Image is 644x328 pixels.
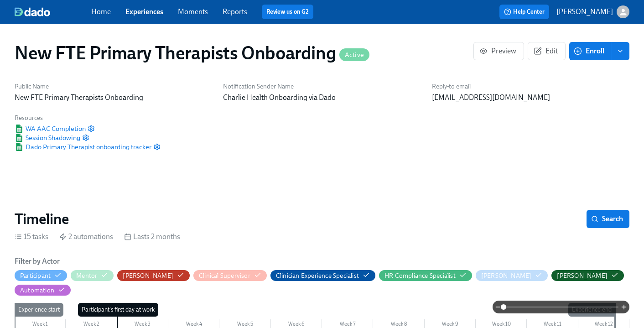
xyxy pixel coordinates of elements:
button: Review us on G2 [262,5,313,19]
p: New FTE Primary Therapists Onboarding [15,93,212,103]
h2: Timeline [15,210,69,228]
h1: New FTE Primary Therapists Onboarding [15,42,369,64]
span: Dado Primary Therapist onboarding tracker [15,142,151,151]
button: Search [587,210,629,228]
a: Google SheetDado Primary Therapist onboarding tracker [15,142,151,151]
button: Clinical Supervisor [193,270,267,281]
button: Edit [528,42,566,60]
a: Home [91,7,111,16]
button: Automation [15,285,71,296]
button: Preview [473,42,524,60]
h6: Reply-to email [432,82,629,91]
img: Google Sheet [15,134,24,142]
button: [PERSON_NAME] [476,270,548,281]
span: Preview [481,47,516,56]
div: Hide Clarissa [123,271,173,280]
div: Hide Paige Eber [557,271,608,280]
p: [EMAIL_ADDRESS][DOMAIN_NAME] [432,93,629,103]
div: 15 tasks [15,232,48,242]
a: dado [15,7,91,16]
img: Google Sheet [15,125,24,133]
button: Help Center [499,5,549,19]
button: Enroll [569,42,611,60]
div: Lasts 2 months [124,232,180,242]
a: Review us on G2 [266,7,309,16]
div: Hide Automation [20,286,54,295]
div: Hide Meg Dawson [481,271,532,280]
button: Clinician Experience Specialist [270,270,375,281]
div: Hide Mentor [76,271,97,280]
h6: Notification Sender Name [223,82,421,91]
a: Moments [178,7,208,16]
span: Session Shadowing [15,133,80,142]
button: Mentor [71,270,114,281]
div: Hide Clinical Supervisor [199,271,250,280]
a: Google SheetWA AAC Completion [15,124,86,133]
button: [PERSON_NAME] [117,270,190,281]
button: [PERSON_NAME] [551,270,624,281]
img: dado [15,7,50,16]
button: enroll [611,42,629,60]
button: HR Compliance Specialist [379,270,472,281]
span: WA AAC Completion [15,124,86,133]
h6: Resources [15,114,161,122]
p: Charlie Health Onboarding via Dado [223,93,421,103]
h6: Filter by Actor [15,256,60,266]
span: Edit [535,47,558,56]
div: Hide HR Compliance Specialist [384,271,456,280]
button: [PERSON_NAME] [556,5,629,18]
a: Reports [223,7,247,16]
a: Google SheetSession Shadowing [15,133,80,142]
div: Hide Clinician Experience Specialist [276,271,359,280]
span: Enroll [576,47,604,56]
span: Help Center [504,7,545,16]
span: Active [339,52,369,58]
img: Google Sheet [15,143,24,151]
p: [PERSON_NAME] [556,7,613,17]
span: Search [593,214,623,224]
button: Participant [15,270,67,281]
div: 2 automations [59,232,113,242]
h6: Public Name [15,82,212,91]
div: Hide Participant [20,271,51,280]
a: Experiences [125,7,163,16]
